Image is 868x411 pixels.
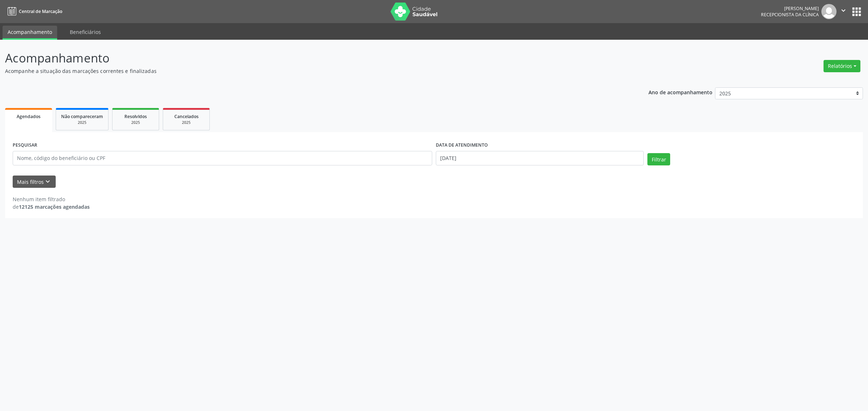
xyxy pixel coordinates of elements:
[124,113,147,120] span: Resolvidos
[648,87,712,96] p: Ano de acompanhamento
[13,176,56,188] button: Mais filtroskeyboard_arrow_down
[5,67,605,75] p: Acompanhe a situação das marcações correntes e finalizadas
[61,113,103,120] span: Não compareceram
[5,49,605,67] p: Acompanhamento
[13,151,432,165] input: Nome, código do beneficiário ou CPF
[3,26,57,40] a: Acompanhamento
[436,140,488,151] label: DATA DE ATENDIMENTO
[17,113,41,120] span: Agendados
[118,120,154,125] div: 2025
[13,195,90,203] div: Nenhum item filtrado
[13,140,37,151] label: PESQUISAR
[837,4,850,19] button: 
[761,12,819,18] span: Recepcionista da clínica
[824,60,860,72] button: Relatórios
[821,4,837,19] img: img
[13,203,90,211] div: de
[65,26,106,38] a: Beneficiários
[174,113,199,120] span: Cancelados
[850,5,863,18] button: apps
[44,178,52,186] i: keyboard_arrow_down
[436,151,644,165] input: Selecione um intervalo
[168,120,204,125] div: 2025
[19,203,90,210] strong: 12125 marcações agendadas
[61,120,103,125] div: 2025
[761,5,819,12] div: [PERSON_NAME]
[5,5,62,17] a: Central de Marcação
[19,8,62,14] span: Central de Marcação
[647,153,670,165] button: Filtrar
[839,7,847,14] i: 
